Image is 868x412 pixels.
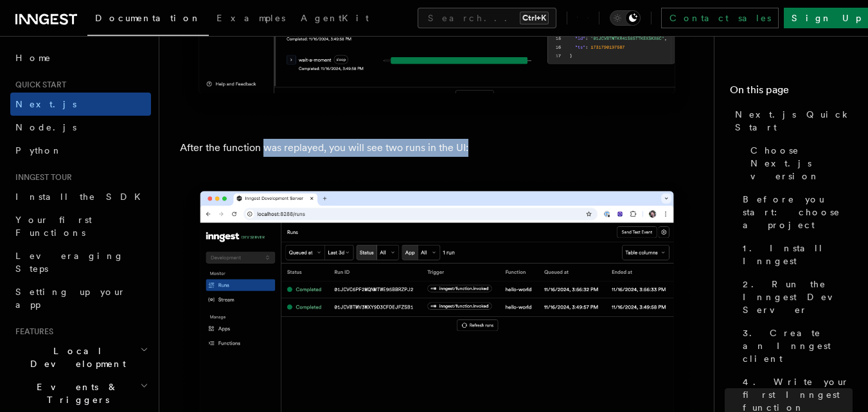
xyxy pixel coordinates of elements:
[10,80,66,90] span: Quick start
[738,273,853,321] a: 2. Run the Inngest Dev Server
[520,12,549,24] kbd: Ctrl+K
[95,13,201,23] span: Documentation
[217,13,285,23] span: Examples
[87,4,209,36] a: Documentation
[10,46,151,69] a: Home
[10,208,151,244] a: Your first Functions
[738,237,853,273] a: 1. Install Inngest
[10,381,140,406] span: Events & Triggers
[743,278,853,316] span: 2. Run the Inngest Dev Server
[15,215,92,238] span: Your first Functions
[15,251,124,274] span: Leveraging Steps
[10,327,53,337] span: Features
[743,242,853,267] span: 1. Install Inngest
[738,321,853,370] a: 3. Create an Inngest client
[10,93,151,116] a: Next.js
[209,4,293,35] a: Examples
[750,144,853,183] span: Choose Next.js version
[180,139,694,157] p: After the function was replayed, you will see two runs in the UI:
[10,280,151,316] a: Setting up your app
[610,10,641,26] button: Toggle dark mode
[10,375,151,411] button: Events & Triggers
[735,108,853,134] span: Next.js Quick Start
[418,8,556,28] button: Search...Ctrl+K
[15,122,76,132] span: Node.js
[738,188,853,237] a: Before you start: choose a project
[661,8,779,28] a: Contact sales
[10,345,140,370] span: Local Development
[293,4,376,35] a: AgentKit
[15,99,76,109] span: Next.js
[15,192,148,202] span: Install the SDK
[730,103,853,139] a: Next.js Quick Start
[743,327,853,365] span: 3. Create an Inngest client
[10,244,151,280] a: Leveraging Steps
[10,339,151,375] button: Local Development
[301,13,369,23] span: AgentKit
[10,139,151,162] a: Python
[10,116,151,139] a: Node.js
[15,287,126,310] span: Setting up your app
[10,185,151,208] a: Install the SDK
[745,139,853,188] a: Choose Next.js version
[730,82,853,103] h4: On this page
[15,51,51,64] span: Home
[743,193,853,231] span: Before you start: choose a project
[10,172,72,183] span: Inngest tour
[15,145,62,156] span: Python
